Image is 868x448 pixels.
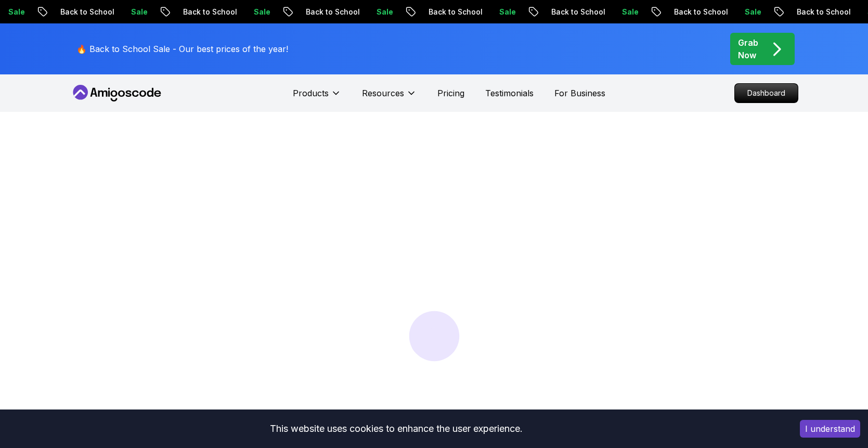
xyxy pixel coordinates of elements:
p: Back to School [297,7,368,17]
p: Grab Now [738,36,758,61]
p: Sale [368,7,401,17]
p: Back to School [542,7,613,17]
button: Accept cookies [800,420,860,438]
p: Resources [362,87,404,99]
a: Pricing [437,87,464,99]
p: Sale [736,7,769,17]
p: 🔥 Back to School Sale - Our best prices of the year! [76,43,288,55]
p: Back to School [665,7,736,17]
p: Back to School [788,7,859,17]
p: Products [293,87,329,99]
div: This website uses cookies to enhance the user experience. [8,417,784,440]
p: Back to School [174,7,245,17]
a: Testimonials [485,87,534,99]
button: Resources [362,87,417,108]
p: Sale [490,7,524,17]
p: Dashboard [735,84,798,103]
a: For Business [554,87,605,99]
p: Sale [245,7,278,17]
button: Products [293,87,341,108]
p: Back to School [420,7,490,17]
p: Sale [613,7,646,17]
p: Sale [122,7,156,17]
a: Dashboard [734,83,798,103]
p: Back to School [51,7,122,17]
